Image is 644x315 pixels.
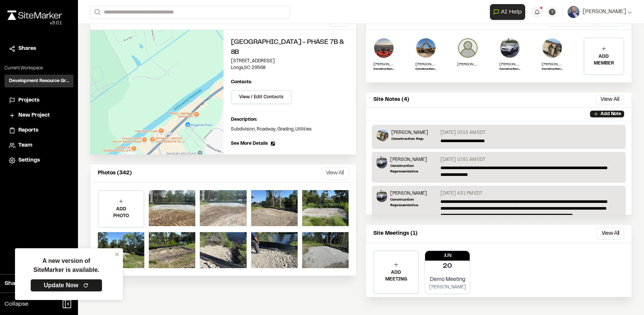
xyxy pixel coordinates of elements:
[373,61,394,67] p: [PERSON_NAME]
[99,206,144,219] p: ADD PHOTO
[490,4,528,20] div: Open AI Assistant
[376,129,388,141] img: Dillon Hackett
[457,61,478,67] p: [PERSON_NAME]
[231,140,268,147] span: See More Details
[373,96,409,104] p: Site Notes (4)
[568,6,580,18] img: User
[390,156,438,163] p: [PERSON_NAME]
[9,96,69,105] a: Projects
[18,96,39,105] span: Projects
[9,126,69,135] a: Reports
[33,256,99,274] p: A new version of SiteMarker is available.
[18,111,50,120] span: New Project
[376,156,387,168] img: Timothy Clark
[4,279,55,288] span: Share Workspace
[425,252,470,259] p: Jun
[542,67,563,72] p: Construction Rep.
[391,129,428,136] p: [PERSON_NAME]
[440,190,482,197] p: [DATE] 4:31 PM EDT
[501,7,522,16] span: AI Help
[7,10,62,20] img: rebrand.png
[9,111,69,120] a: New Project
[321,167,349,179] button: View All
[415,61,436,67] p: [PERSON_NAME]
[597,228,624,240] button: View All
[440,129,485,136] p: [DATE] 10:13 AM EDT
[390,163,438,174] p: Construction Representative
[231,64,349,71] p: Longs , SC 29568
[542,37,563,58] img: Dillon Hackett
[596,95,624,104] button: View All
[115,251,120,257] button: close
[440,156,485,163] p: [DATE] 10:51 AM EDT
[457,37,478,58] img: James Parker
[390,197,438,208] p: Construction Representative
[9,156,69,165] a: Settings
[428,284,467,291] p: [PERSON_NAME]
[443,261,452,271] p: 20
[376,190,387,202] img: Timothy Clark
[542,61,563,67] p: [PERSON_NAME]
[4,300,28,309] span: Collapse
[231,126,349,133] p: Subdivision, Roadway, Grading, Utilities
[30,279,102,292] a: Update Now
[584,53,623,67] p: ADD MEMBER
[499,61,520,67] p: [PERSON_NAME]
[373,67,394,72] p: Construction Manager
[231,58,349,64] p: [STREET_ADDRESS]
[4,65,73,72] p: Current Workspace
[391,136,428,142] p: Construction Rep.
[415,67,436,72] p: Construction Representative
[373,229,418,238] p: Site Meetings (1)
[568,6,632,18] button: [PERSON_NAME]
[373,37,394,58] img: Zach Thompson
[9,45,69,53] a: Shares
[231,37,349,58] h2: [GEOGRAPHIC_DATA] - Phase 7B & 8B
[499,67,520,72] p: Construction Representative
[231,116,349,123] p: Description:
[18,126,38,135] span: Reports
[601,111,621,117] p: Add Note
[490,4,525,20] button: Open AI Assistant
[98,169,132,177] p: Photos (342)
[415,37,436,58] img: Ross Edwards
[18,156,40,165] span: Settings
[18,45,36,53] span: Shares
[7,20,62,27] div: Oh geez...please don't...
[583,8,626,16] span: [PERSON_NAME]
[9,78,69,84] h3: Development Resource Group
[428,276,467,284] p: Demo Meeting
[231,79,252,85] p: Contacts:
[9,141,69,150] a: Team
[390,190,438,197] p: [PERSON_NAME]
[499,37,520,58] img: Timothy Clark
[90,6,103,18] button: Search
[18,141,32,150] span: Team
[374,269,418,283] p: ADD MEETING
[231,90,292,104] button: View / Edit Contacts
